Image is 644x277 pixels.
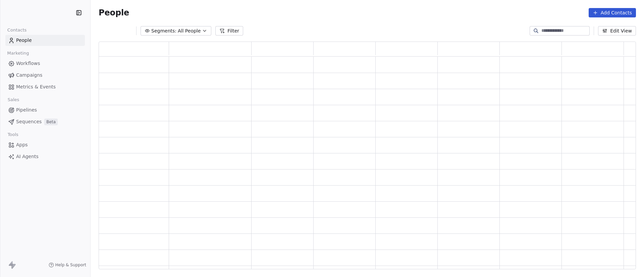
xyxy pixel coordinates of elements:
span: People [99,8,129,18]
span: Metrics & Events [16,83,56,90]
span: All People [178,27,201,34]
span: Sales [5,95,22,105]
span: Pipelines [16,107,37,114]
a: People [5,35,85,46]
button: Edit View [598,26,636,36]
span: AI Agents [16,153,39,160]
a: Workflows [5,58,85,69]
button: Filter [215,26,243,36]
span: Help & Support [55,262,86,268]
a: SequencesBeta [5,116,85,127]
button: Add Contacts [589,8,636,17]
span: Sequences [16,118,42,125]
a: Metrics & Events [5,81,85,92]
span: People [16,37,32,44]
a: AI Agents [5,151,85,162]
a: Pipelines [5,105,85,116]
a: Help & Support [49,262,86,268]
span: Beta [44,119,58,125]
span: Tools [5,130,21,140]
span: Campaigns [16,72,42,79]
span: Apps [16,141,28,148]
span: Workflows [16,60,40,67]
span: Contacts [4,25,30,35]
span: Segments: [151,27,176,34]
span: Marketing [4,48,32,58]
a: Apps [5,139,85,150]
a: Campaigns [5,70,85,81]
